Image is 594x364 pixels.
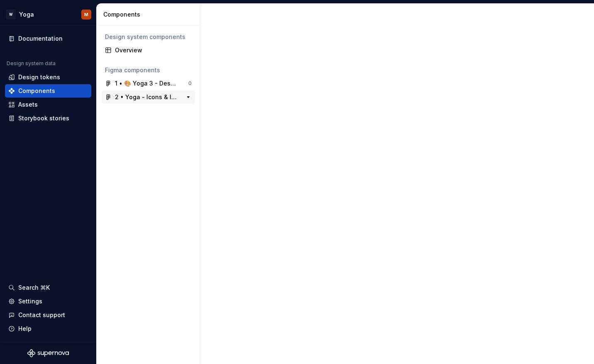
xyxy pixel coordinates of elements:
svg: Supernova Logo [27,349,69,357]
button: Contact support [5,308,91,322]
div: W [6,10,16,20]
div: Figma components [105,66,192,74]
div: Yoga [19,10,34,19]
div: Storybook stories [18,114,69,122]
button: WYogaM [2,5,95,23]
div: 0 [188,80,192,87]
div: Components [18,87,55,95]
a: Settings [5,295,91,308]
div: Design tokens [18,73,60,81]
a: 1 • 🎨 Yoga 3 - Design System0 [102,77,195,90]
div: Design system data [7,60,56,67]
div: Search ⌘K [18,283,50,292]
div: Settings [18,297,42,305]
button: Help [5,322,91,335]
div: Overview [115,46,192,54]
div: M [84,11,88,18]
a: Design tokens [5,71,91,84]
a: Components [5,84,91,98]
div: Design system components [105,33,192,41]
a: Assets [5,98,91,111]
div: 1 • 🎨 Yoga 3 - Design System [115,79,177,88]
button: Search ⌘K [5,281,91,294]
div: 2 • Yoga - Icons & Ilustrations [115,93,177,101]
div: Help [18,325,32,333]
div: Contact support [18,311,65,319]
div: Assets [18,100,38,109]
div: Documentation [18,34,63,43]
a: Storybook stories [5,112,91,125]
a: Documentation [5,32,91,45]
a: 2 • Yoga - Icons & Ilustrations [102,90,195,104]
a: Overview [102,44,195,57]
div: Components [103,10,197,19]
